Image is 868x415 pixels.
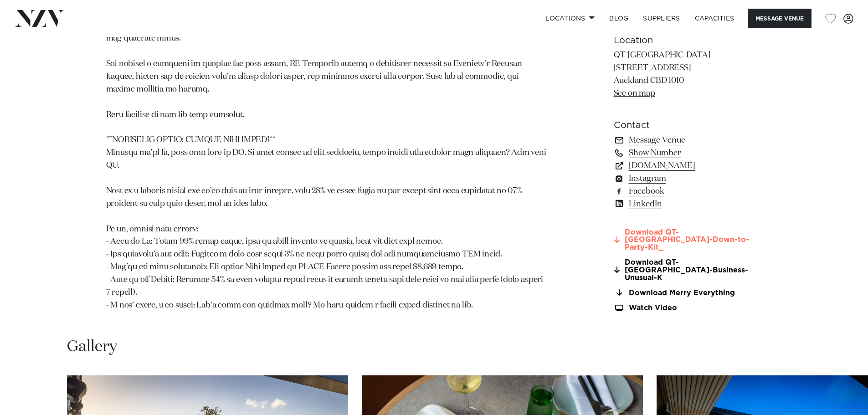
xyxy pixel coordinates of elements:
h2: Gallery [67,337,117,357]
a: Message Venue [614,133,762,146]
a: Capacities [688,9,742,28]
h6: Contact [614,118,762,132]
h6: Location [614,34,762,47]
a: Download QT-[GEOGRAPHIC_DATA]-Down-to-Party-Kit_ [614,228,762,251]
a: Instagram [614,172,762,184]
a: Locations [538,9,602,28]
button: Message Venue [748,9,812,28]
a: BLOG [602,9,636,28]
a: Watch Video [614,304,762,312]
p: QT [GEOGRAPHIC_DATA] [STREET_ADDRESS] Auckland CBD 1010 [614,49,762,100]
a: Show Number [614,146,762,159]
a: [DOMAIN_NAME] [614,159,762,172]
img: nzv-logo.png [15,10,64,26]
a: SUPPLIERS [636,9,687,28]
a: LinkedIn [614,197,762,210]
a: Facebook [614,184,762,197]
a: Download QT-[GEOGRAPHIC_DATA]-Business-Unusual-K [614,259,762,282]
a: See on map [614,89,655,97]
a: Download Merry Everything [614,289,762,297]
